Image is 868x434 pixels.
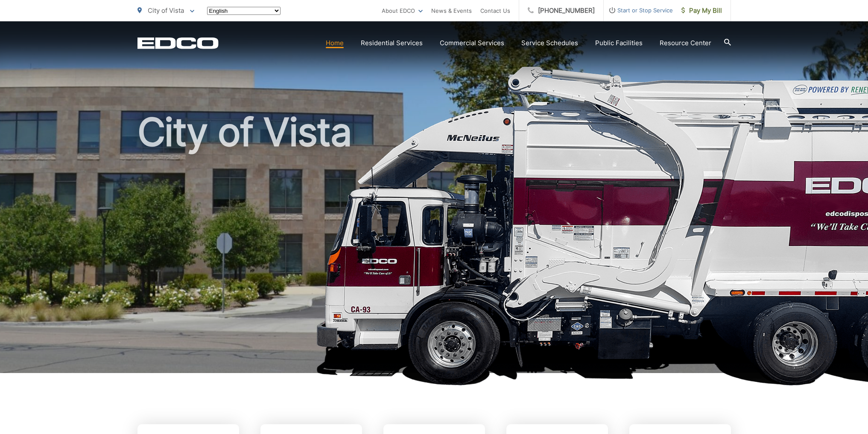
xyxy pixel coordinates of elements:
a: Home [326,38,344,48]
span: City of Vista [148,6,184,14]
a: Resource Center [660,38,711,48]
a: Contact Us [480,6,510,16]
a: Public Facilities [595,38,643,48]
select: Select a language [207,7,281,15]
span: Pay My Bill [681,6,722,16]
a: Residential Services [361,38,423,48]
h1: City of Vista [137,111,731,381]
a: EDCD logo. Return to the homepage. [137,37,219,49]
a: News & Events [431,6,472,16]
a: About EDCO [382,6,423,16]
a: Commercial Services [440,38,504,48]
a: Service Schedules [521,38,578,48]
